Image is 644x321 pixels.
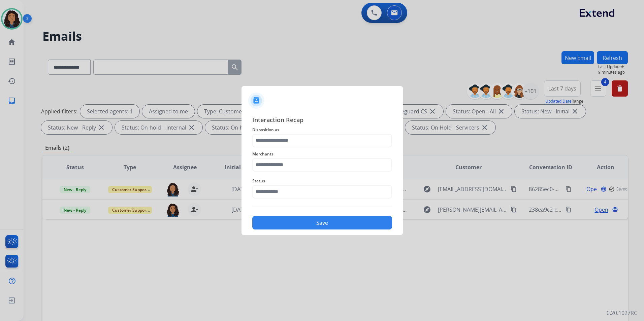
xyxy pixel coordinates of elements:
[248,93,264,109] img: contactIcon
[252,177,392,185] span: Status
[607,309,637,317] p: 0.20.1027RC
[252,126,392,134] span: Disposition as
[252,115,392,126] span: Interaction Recap
[252,216,392,229] button: Save
[252,150,392,158] span: Merchants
